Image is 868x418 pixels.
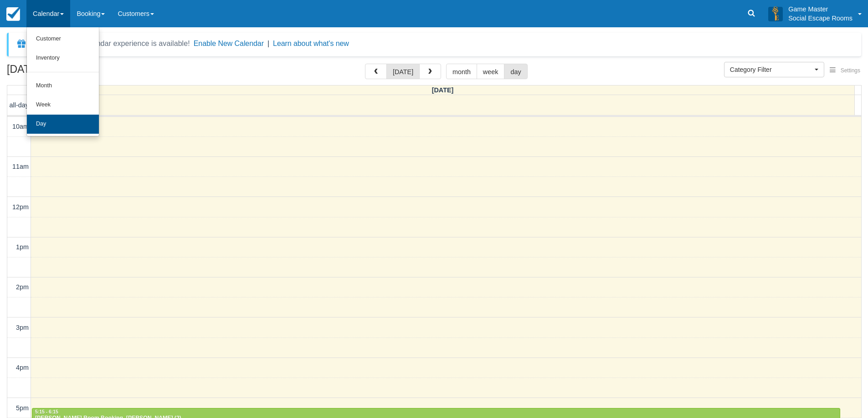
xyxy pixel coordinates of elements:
a: Week [27,96,99,115]
button: month [446,64,477,79]
span: 10am [12,123,29,130]
button: day [504,64,527,79]
div: A new Booking Calendar experience is available! [31,38,190,49]
p: Game Master [788,5,853,14]
span: 4pm [16,364,29,371]
button: Enable New Calendar [194,39,264,48]
span: all-day [10,101,29,109]
button: Category Filter [724,62,824,77]
a: Customer [27,30,99,49]
h2: [DATE] [7,64,122,81]
a: Inventory [27,49,99,68]
span: 2pm [16,283,29,291]
span: Category Filter [730,65,812,74]
button: Settings [824,64,866,77]
img: A3 [768,6,783,21]
span: 5:15 - 6:15 [35,409,58,414]
img: checkfront-main-nav-mini-logo.png [6,7,20,21]
span: 3pm [16,324,29,331]
ul: Calendar [26,27,99,136]
span: [DATE] [432,86,454,94]
a: Month [27,76,99,96]
a: Day [27,115,99,134]
span: 12pm [12,203,29,211]
span: 5pm [16,404,29,412]
span: 11am [12,163,29,170]
span: 1pm [16,243,29,251]
span: Settings [841,67,860,74]
button: [DATE] [386,64,420,79]
button: week [477,64,505,79]
span: | [267,40,269,47]
a: Learn about what's new [273,40,349,47]
p: Social Escape Rooms [788,14,853,23]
